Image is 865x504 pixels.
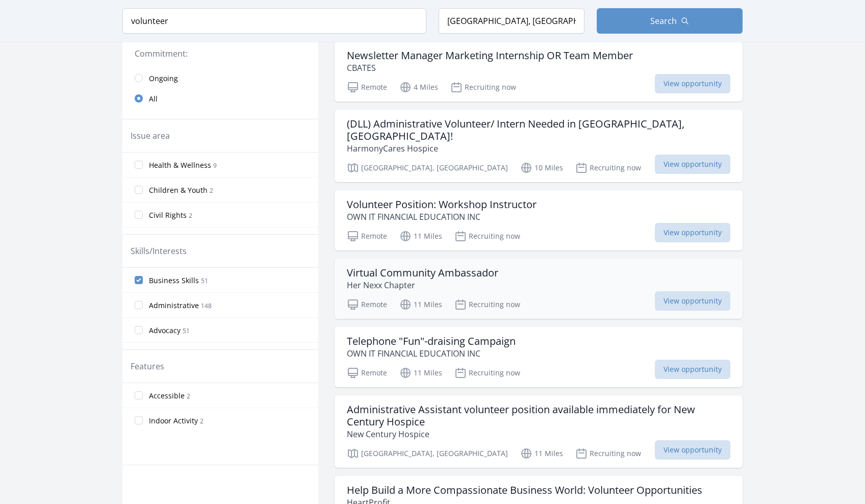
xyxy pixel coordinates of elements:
span: View opportunity [655,223,730,242]
span: Ongoing [149,73,178,84]
span: View opportunity [655,360,730,379]
p: 4 Miles [399,81,438,93]
span: Administrative [149,300,199,311]
p: Recruiting now [454,367,520,379]
p: Her Nexx Chapter [347,279,498,291]
h3: (DLL) Administrative Volunteer/ Intern Needed in [GEOGRAPHIC_DATA], [GEOGRAPHIC_DATA]! [347,118,730,142]
p: Recruiting now [575,162,641,174]
p: Remote [347,230,387,242]
button: Search [597,8,743,34]
input: Indoor Activity 2 [135,416,143,424]
input: Location [439,8,584,34]
p: HarmonyCares Hospice [347,142,730,155]
input: Health & Wellness 9 [135,161,143,169]
p: [GEOGRAPHIC_DATA], [GEOGRAPHIC_DATA] [347,162,508,174]
input: Keyword [122,8,426,34]
a: Administrative Assistant volunteer position available immediately for New Century Hospice New Cen... [335,395,743,468]
h3: Volunteer Position: Workshop Instructor [347,198,537,211]
span: 9 [213,161,217,170]
a: Virtual Community Ambassador Her Nexx Chapter Remote 11 Miles Recruiting now View opportunity [335,259,743,319]
p: Remote [347,298,387,311]
span: 148 [201,301,212,310]
input: Civil Rights 2 [135,211,143,219]
input: Accessible 2 [135,391,143,399]
span: All [149,94,158,104]
h3: Help Build a More Compassionate Business World: Volunteer Opportunities [347,484,702,496]
span: Children & Youth [149,185,208,195]
p: OWN IT FINANCIAL EDUCATION INC [347,347,516,360]
legend: Issue area [131,130,170,142]
span: Indoor Activity [149,416,198,426]
span: Accessible [149,391,185,401]
input: Business Skills 51 [135,276,143,284]
p: New Century Hospice [347,428,730,440]
span: View opportunity [655,155,730,174]
h3: Virtual Community Ambassador [347,267,498,279]
span: 51 [183,326,190,335]
p: [GEOGRAPHIC_DATA], [GEOGRAPHIC_DATA] [347,447,508,460]
h3: Telephone "Fun"-draising Campaign [347,335,516,347]
a: Telephone "Fun"-draising Campaign OWN IT FINANCIAL EDUCATION INC Remote 11 Miles Recruiting now V... [335,327,743,387]
p: 10 Miles [520,162,563,174]
p: Recruiting now [575,447,641,460]
span: Search [650,15,677,27]
a: Newsletter Manager Marketing Internship OR Team Member CBATES Remote 4 Miles Recruiting now View ... [335,41,743,102]
p: Remote [347,367,387,379]
a: Ongoing [122,68,318,88]
p: Remote [347,81,387,93]
p: 11 Miles [399,298,442,311]
p: CBATES [347,62,633,74]
span: 2 [210,186,213,195]
input: Children & Youth 2 [135,186,143,194]
legend: Skills/Interests [131,245,187,257]
p: 11 Miles [399,230,442,242]
h3: Administrative Assistant volunteer position available immediately for New Century Hospice [347,404,730,428]
h3: Newsletter Manager Marketing Internship OR Team Member [347,49,633,62]
span: Advocacy [149,325,181,336]
span: 2 [189,211,192,220]
p: Recruiting now [454,230,520,242]
span: Health & Wellness [149,160,211,170]
span: Business Skills [149,275,199,286]
span: View opportunity [655,74,730,93]
p: OWN IT FINANCIAL EDUCATION INC [347,211,537,223]
span: View opportunity [655,291,730,311]
a: All [122,88,318,109]
input: Administrative 148 [135,301,143,309]
p: 11 Miles [520,447,563,460]
a: Volunteer Position: Workshop Instructor OWN IT FINANCIAL EDUCATION INC Remote 11 Miles Recruiting... [335,190,743,250]
p: 11 Miles [399,367,442,379]
a: (DLL) Administrative Volunteer/ Intern Needed in [GEOGRAPHIC_DATA], [GEOGRAPHIC_DATA]! HarmonyCar... [335,110,743,182]
p: Recruiting now [454,298,520,311]
span: View opportunity [655,440,730,460]
span: Civil Rights [149,210,187,220]
span: 2 [187,392,190,400]
span: 2 [200,417,203,425]
legend: Features [131,360,164,372]
span: 51 [201,276,208,285]
legend: Commitment: [135,47,306,60]
p: Recruiting now [450,81,516,93]
input: Advocacy 51 [135,326,143,334]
